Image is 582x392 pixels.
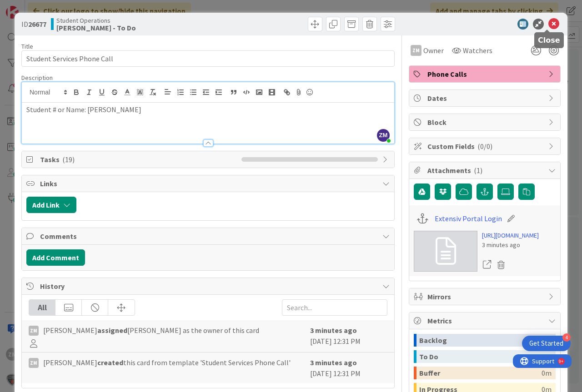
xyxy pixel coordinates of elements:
[29,300,55,315] div: All
[21,50,395,67] input: type card name here...
[29,326,39,336] div: ZM
[435,213,502,224] a: Extensiv Portal Login
[474,166,482,175] span: ( 1 )
[282,299,387,316] input: Search...
[542,367,552,379] div: 0m
[562,333,571,342] div: 4
[529,339,563,348] div: Get Started
[411,45,421,56] div: ZM
[46,4,50,11] div: 9+
[423,45,444,56] span: Owner
[427,117,544,128] span: Block
[419,350,542,363] div: To Do
[482,231,539,240] a: [URL][DOMAIN_NAME]
[477,142,492,151] span: ( 0/0 )
[427,141,544,152] span: Custom Fields
[482,259,492,271] a: Open
[40,231,378,242] span: Comments
[310,357,387,379] div: [DATE] 12:31 PM
[427,93,544,104] span: Dates
[310,326,357,335] b: 3 minutes ago
[19,1,41,12] span: Support
[62,155,75,164] span: ( 19 )
[522,336,571,351] div: Open Get Started checklist, remaining modules: 4
[26,197,76,213] button: Add Link
[40,178,378,189] span: Links
[427,69,544,79] span: Phone Calls
[28,20,46,29] b: 26677
[43,357,291,368] span: [PERSON_NAME] this card from template 'Student Services Phone Call'
[21,42,33,50] label: Title
[463,45,492,56] span: Watchers
[427,165,544,176] span: Attachments
[377,129,390,142] span: ZM
[427,291,544,302] span: Mirrors
[310,358,357,367] b: 3 minutes ago
[21,74,53,82] span: Description
[26,249,85,266] button: Add Comment
[21,19,46,30] span: ID
[26,104,390,115] p: Student # or Name: [PERSON_NAME]
[310,325,387,347] div: [DATE] 12:31 PM
[56,17,136,24] span: Student Operations
[542,334,552,347] div: 0m
[419,334,542,347] div: Backlog
[29,358,39,368] div: ZM
[40,154,237,165] span: Tasks
[419,367,542,379] div: Buffer
[482,240,539,250] div: 3 minutes ago
[56,24,136,31] b: [PERSON_NAME] - To Do
[97,358,123,367] b: created
[97,326,127,335] b: assigned
[538,36,560,45] h5: Close
[40,281,378,292] span: History
[43,325,259,336] span: [PERSON_NAME] [PERSON_NAME] as the owner of this card
[427,315,544,326] span: Metrics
